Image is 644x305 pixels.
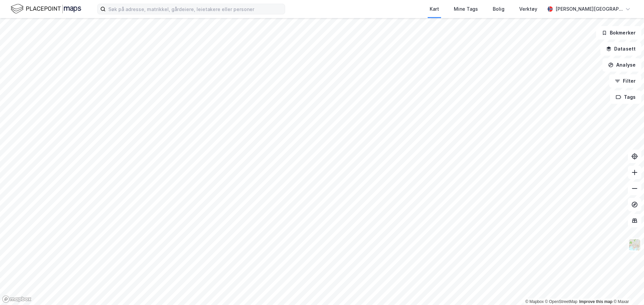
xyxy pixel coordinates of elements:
[519,5,537,13] div: Verktøy
[545,299,578,304] a: OpenStreetMap
[600,42,641,56] button: Datasett
[11,3,81,15] img: logo.f888ab2527a4732fd821a326f86c7f29.svg
[106,4,285,14] input: Søk på adresse, matrikkel, gårdeiere, leietakere eller personer
[493,5,504,13] div: Bolig
[579,299,612,304] a: Improve this map
[2,295,32,303] a: Mapbox homepage
[454,5,478,13] div: Mine Tags
[628,238,641,251] img: Z
[596,26,641,40] button: Bokmerker
[525,299,544,304] a: Mapbox
[610,90,641,104] button: Tags
[610,273,644,305] iframe: Chat Widget
[430,5,439,13] div: Kart
[609,74,641,88] button: Filter
[555,5,623,13] div: [PERSON_NAME][GEOGRAPHIC_DATA]
[602,58,641,72] button: Analyse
